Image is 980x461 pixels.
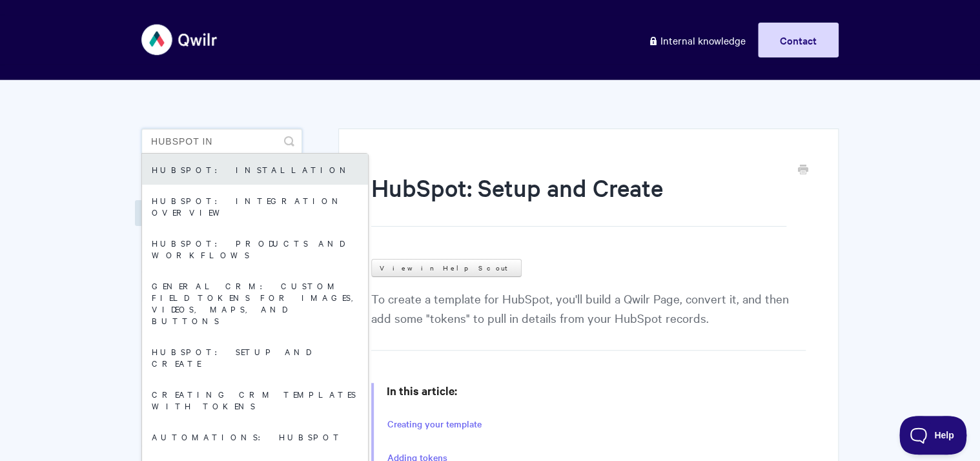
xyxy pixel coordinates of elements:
iframe: Toggle Customer Support [899,416,967,455]
a: Print this Article [798,163,808,178]
a: HubSpot: Setup and Create [142,336,368,378]
p: To create a template for HubSpot, you'll build a Qwilr Page, convert it, and then add some "token... [371,289,806,351]
a: Creating CRM Templates with Tokens [142,378,368,421]
a: HubSpot: Products and Workflows [142,227,368,270]
a: HubSpot: Installation [142,154,368,185]
a: Creating your template [387,417,482,431]
h1: HubSpot: Setup and Create [371,171,786,227]
input: Search [141,128,302,154]
a: CRM - HubSpot [135,200,227,226]
a: General CRM: Custom field tokens for images, videos, maps, and buttons [142,270,368,336]
img: Qwilr Help Center [141,15,218,64]
a: HubSpot: Integration Overview [142,185,368,227]
a: Internal knowledge [638,23,755,57]
a: View in Help Scout [371,259,522,277]
a: Automations: HubSpot [142,421,368,452]
a: Contact [758,23,839,57]
strong: In this article: [387,383,457,398]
